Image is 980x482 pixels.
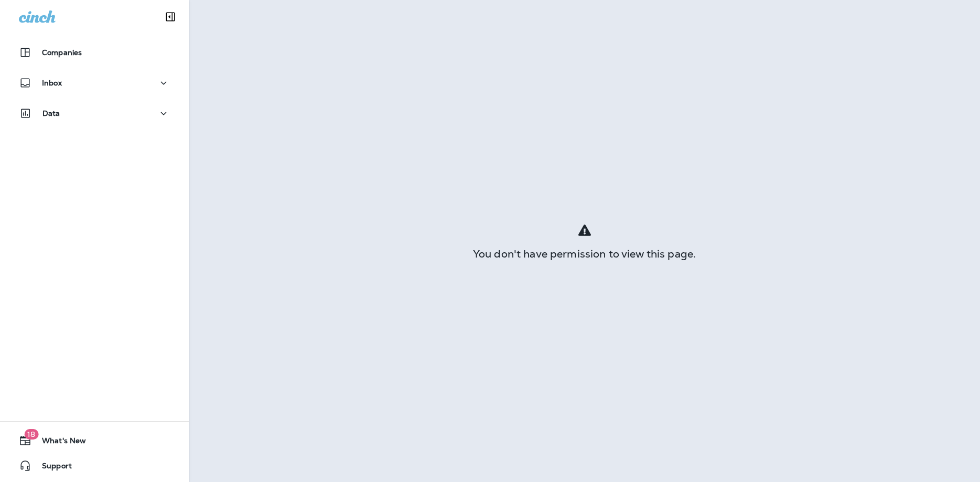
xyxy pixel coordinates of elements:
[10,455,178,476] button: Support
[31,436,86,449] span: What's New
[42,48,82,57] p: Companies
[42,79,62,87] p: Inbox
[10,42,178,63] button: Companies
[31,462,72,474] span: Support
[10,430,178,451] button: 18What's New
[10,103,178,124] button: Data
[42,109,60,117] p: Data
[10,72,178,93] button: Inbox
[156,6,185,27] button: Collapse Sidebar
[24,429,38,440] span: 18
[189,250,980,258] div: You don't have permission to view this page.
